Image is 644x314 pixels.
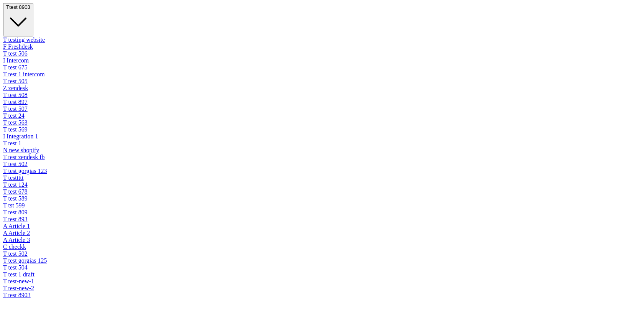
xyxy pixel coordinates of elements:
[3,209,641,216] div: test 809
[3,147,641,154] div: new shopify
[3,43,641,50] div: Freshdesk
[3,230,7,236] span: A
[3,133,5,140] span: I
[3,250,7,257] span: T
[3,57,5,64] span: I
[3,43,7,50] span: F
[3,223,641,230] div: Article 1
[3,237,641,243] div: Article 3
[3,78,7,84] span: T
[3,3,33,36] button: Ttest 8903
[3,237,7,243] span: A
[3,112,641,119] div: test 24
[3,250,641,257] div: test 502
[3,126,7,133] span: T
[3,161,7,167] span: T
[3,243,641,250] div: checkk
[3,147,8,153] span: N
[3,271,7,278] span: T
[3,50,641,57] div: test 506
[3,126,641,133] div: test 569
[3,168,641,174] div: test gorgias 123
[3,154,641,161] div: test zendesk fb
[3,202,7,209] span: T
[3,271,641,278] div: test 1 draft
[3,188,641,195] div: test 678
[3,64,641,71] div: test 675
[3,181,7,188] span: T
[3,202,641,209] div: tst 599
[3,133,641,140] div: Integration 1
[3,36,7,43] span: T
[3,99,641,105] div: test 897
[3,140,7,146] span: T
[3,85,7,91] span: Z
[3,64,7,71] span: T
[3,209,7,215] span: T
[3,285,7,291] span: T
[3,292,641,299] div: test 8903
[6,4,9,10] span: T
[9,4,30,10] span: test 8903
[3,230,641,237] div: Article 2
[3,71,641,78] div: test 1 intercom
[3,195,641,202] div: test 589
[3,174,641,181] div: testtttt
[3,168,7,174] span: T
[3,119,641,126] div: test 563
[3,85,641,92] div: zendesk
[3,223,7,229] span: A
[3,92,7,98] span: T
[3,264,641,271] div: test 504
[3,195,7,202] span: T
[3,78,641,85] div: test 505
[3,57,641,64] div: Intercom
[3,243,7,250] span: C
[3,105,641,112] div: test 507
[3,216,641,223] div: test 893
[3,181,641,188] div: test 124
[3,188,7,195] span: T
[3,161,641,168] div: test 502
[3,92,641,99] div: test 508
[3,278,641,285] div: test-new-1
[3,292,7,298] span: T
[3,278,7,284] span: T
[3,264,7,271] span: T
[3,285,641,292] div: test-new-2
[3,99,7,105] span: T
[3,71,7,77] span: T
[3,140,641,147] div: test 1
[3,216,7,222] span: T
[3,119,7,126] span: T
[3,257,7,264] span: T
[3,50,7,57] span: T
[3,174,7,181] span: T
[3,154,7,160] span: T
[3,112,7,119] span: T
[3,257,641,264] div: test gorgias 125
[3,105,7,112] span: T
[3,36,641,43] div: testing website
